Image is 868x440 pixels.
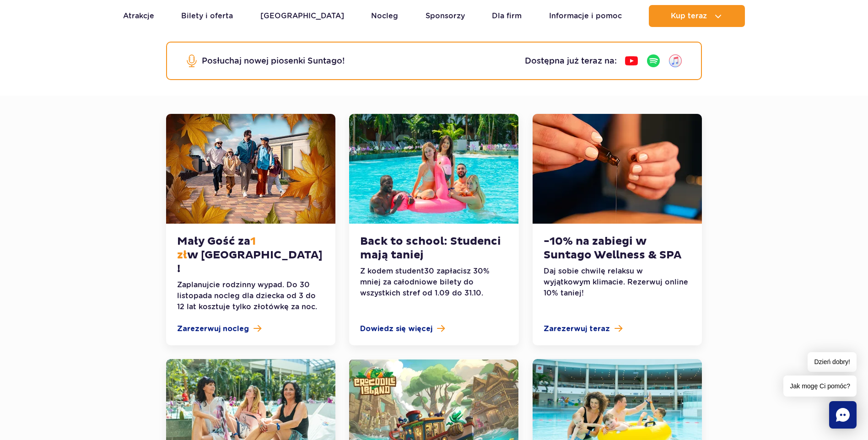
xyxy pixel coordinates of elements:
p: Posłuchaj nowej piosenki Suntago! [202,54,345,67]
span: Zarezerwuj nocleg [177,323,249,334]
a: Atrakcje [123,5,154,27]
span: Kup teraz [671,12,707,20]
p: Z kodem student30 zapłacisz 30% mniej za całodniowe bilety do wszystkich stref od 1.09 do 31.10. [360,266,507,299]
span: Dzień dobry! [808,352,857,372]
h3: -10% na zabiegi w Suntago Wellness & SPA [544,235,691,262]
span: Dowiedz się więcej [360,323,432,334]
p: Dostępna już teraz na: [525,54,617,67]
a: Nocleg [371,5,398,27]
button: Kup teraz [649,5,745,27]
h3: Mały Gość za w [GEOGRAPHIC_DATA]! [177,235,324,276]
a: Informacje i pomoc [549,5,622,27]
p: Zaplanujcie rodzinny wypad. Do 30 listopada nocleg dla dziecka od 3 do 12 lat kosztuje tylko złot... [177,279,324,312]
div: Chat [829,401,857,429]
img: Spotify [646,54,661,68]
a: Zarezerwuj teraz [544,323,691,334]
a: Dowiedz się więcej [360,323,507,334]
img: iTunes [668,54,683,68]
img: Mały Gość za &lt;span class=&quot;-cOrange&quot;&gt;1 zł&lt;/span&gt; w&amp;nbsp;Suntago Village! [166,114,335,224]
span: Jak mogę Ci pomóc? [783,376,857,397]
p: Daj sobie chwilę relaksu w wyjątkowym klimacie. Rezerwuj online 10% taniej! [544,266,691,299]
img: YouTube [624,54,639,68]
a: Zarezerwuj nocleg [177,323,324,334]
a: Bilety i oferta [181,5,233,27]
h3: Back to school: Studenci mają taniej [360,235,507,262]
img: -10% na zabiegi w Suntago Wellness &amp; SPA [533,114,702,224]
img: Back to school: Studenci mają taniej [349,114,518,224]
span: Zarezerwuj teraz [544,323,610,334]
a: [GEOGRAPHIC_DATA] [260,5,344,27]
span: 1 zł [177,235,256,262]
a: Sponsorzy [426,5,465,27]
a: Dla firm [492,5,522,27]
